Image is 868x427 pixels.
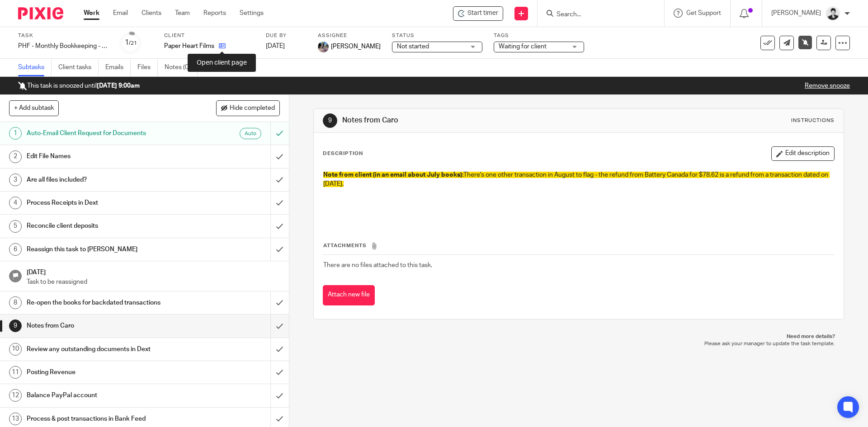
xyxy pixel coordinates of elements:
[322,333,835,340] p: Need more details?
[9,296,22,309] div: 8
[397,43,429,50] span: Not started
[9,174,22,186] div: 3
[216,100,280,116] button: Hide completed
[805,83,850,89] a: Remove snooze
[27,243,183,256] h1: Reassign this task to [PERSON_NAME]
[164,32,255,39] label: Client
[58,59,99,76] a: Client tasks
[27,150,183,163] h1: Edit File Names
[18,59,52,76] a: Subtasks
[9,343,22,356] div: 10
[392,32,482,39] label: Status
[204,59,239,76] a: Audit logs
[323,150,363,157] p: Description
[27,296,183,310] h1: Re-open the books for backdated transactions
[27,277,280,286] p: Task to be reassigned
[18,7,63,19] img: Pixie
[9,197,22,209] div: 4
[27,412,183,426] h1: Process & post transactions in Bank Feed
[771,9,821,18] p: [PERSON_NAME]
[9,127,22,140] div: 1
[175,9,190,18] a: Team
[323,113,337,128] div: 9
[494,32,584,39] label: Tags
[9,100,59,116] button: + Add subtask
[9,366,22,379] div: 11
[318,42,329,52] img: Screen%20Shot%202020-06-25%20at%209.49.30%20AM.png
[791,117,835,124] div: Instructions
[240,128,261,139] div: Auto
[27,266,280,277] h1: [DATE]
[129,41,137,46] small: /21
[322,340,835,347] p: Please ask your manager to update the task template.
[18,32,108,39] label: Task
[323,172,463,178] span: Note from client (in an email about July books):
[323,262,432,268] span: There are no files attached to this task.
[27,343,183,356] h1: Review any outstanding documents in Dext
[342,116,598,125] h1: Notes from Caro
[105,59,131,76] a: Emails
[27,196,183,210] h1: Process Receipts in Dext
[9,243,22,256] div: 6
[323,243,367,248] span: Attachments
[18,81,140,90] p: This task is snoozed until
[266,32,307,39] label: Due by
[771,146,835,161] button: Edit description
[113,9,128,18] a: Email
[9,150,22,163] div: 2
[203,9,226,18] a: Reports
[9,220,22,233] div: 5
[137,59,158,76] a: Files
[164,42,214,51] p: Paper Heart Films
[9,319,22,332] div: 9
[323,172,830,187] span: There's one other transaction in August to flag - the refund from Battery Canada for $78.62 is a ...
[125,38,137,48] div: 1
[27,127,183,140] h1: Auto-Email Client Request for Documents
[230,105,275,112] span: Hide completed
[331,42,381,51] span: [PERSON_NAME]
[453,6,503,21] div: Paper Heart Films - PHF - Monthly Bookkeeping - August
[9,389,22,402] div: 12
[84,9,99,18] a: Work
[97,83,140,89] b: [DATE] 9:00am
[27,366,183,379] h1: Posting Revenue
[9,413,22,425] div: 13
[27,319,183,333] h1: Notes from Caro
[27,389,183,402] h1: Balance PayPal account
[686,10,721,16] span: Get Support
[18,42,108,51] div: PHF - Monthly Bookkeeping - August
[556,11,637,19] input: Search
[165,59,198,76] a: Notes (0)
[467,9,498,18] span: Start timer
[27,173,183,187] h1: Are all files included?
[240,9,264,18] a: Settings
[266,43,285,49] span: [DATE]
[499,43,547,50] span: Waiting for client
[27,219,183,233] h1: Reconcile client deposits
[142,9,161,18] a: Clients
[318,32,381,39] label: Assignee
[323,285,375,305] button: Attach new file
[826,6,840,21] img: squarehead.jpg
